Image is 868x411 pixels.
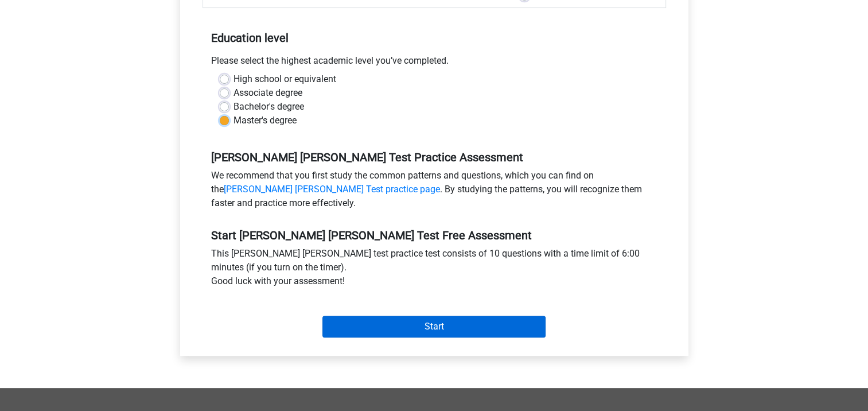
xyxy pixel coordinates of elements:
a: [PERSON_NAME] [PERSON_NAME] Test practice page [224,184,440,195]
label: High school or equivalent [233,72,336,86]
label: Associate degree [233,86,302,100]
input: Start [322,316,546,338]
div: We recommend that you first study the common patterns and questions, which you can find on the . ... [203,169,666,215]
h5: Start [PERSON_NAME] [PERSON_NAME] Test Free Assessment [211,228,657,242]
label: Master's degree [233,114,297,127]
h5: Education level [211,26,657,49]
h5: [PERSON_NAME] [PERSON_NAME] Test Practice Assessment [211,150,657,164]
div: Please select the highest academic level you’ve completed. [203,54,666,72]
label: Bachelor's degree [233,100,304,114]
div: This [PERSON_NAME] [PERSON_NAME] test practice test consists of 10 questions with a time limit of... [203,247,666,293]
